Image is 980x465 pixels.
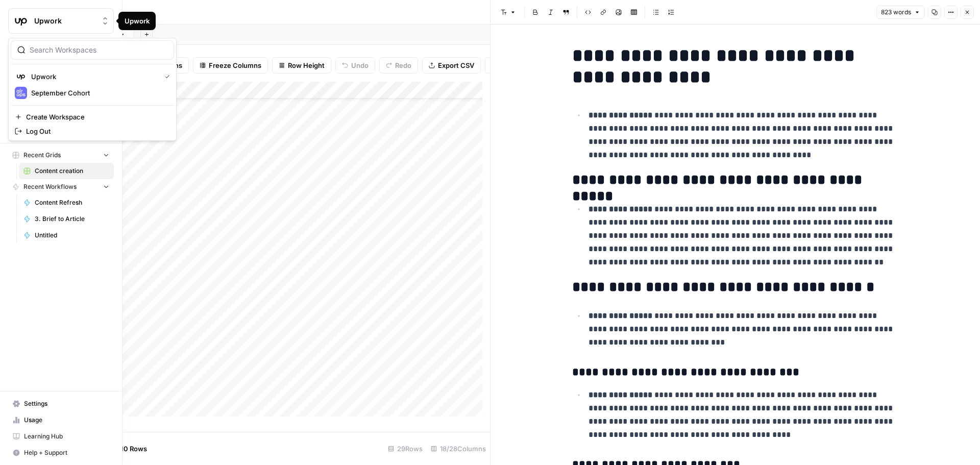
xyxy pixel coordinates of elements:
a: Content creation [19,163,114,179]
span: Undo [351,60,369,70]
button: Redo [379,57,418,74]
span: Content Refresh [35,198,109,207]
span: Recent Grids [23,151,61,160]
button: Freeze Columns [193,57,268,74]
span: Create Workspace [26,112,166,122]
button: Workspace: Upwork [8,8,114,34]
span: Add 10 Rows [106,444,147,454]
a: Usage [8,412,114,428]
a: Settings [8,396,114,412]
a: Learning Hub [8,428,114,445]
div: Workspace: Upwork [8,38,177,141]
a: Log Out [11,124,174,138]
button: 823 words [876,6,925,19]
button: Undo [335,57,375,74]
a: Content Refresh [19,194,114,211]
span: Export CSV [438,60,474,70]
a: Create Workspace [11,110,174,124]
span: 3. Brief to Article [35,214,109,224]
img: Upwork Logo [12,12,30,30]
span: Row Height [288,60,325,70]
button: Recent Grids [8,148,114,163]
button: Recent Workflows [8,179,114,194]
span: Usage [24,415,109,425]
span: Help + Support [24,448,109,457]
span: September Cohort [31,88,166,98]
button: Export CSV [422,57,481,74]
span: Settings [24,399,109,408]
img: Upwork Logo [15,70,27,83]
span: Upwork [34,16,96,26]
button: Help + Support [8,445,114,461]
span: Untitled [35,231,109,240]
input: Search Workspaces [30,45,167,55]
div: 29 Rows [384,440,427,457]
span: 823 words [881,8,911,17]
div: 18/28 Columns [427,440,490,457]
span: Log Out [26,126,166,136]
span: Upwork [31,71,157,82]
a: Untitled [19,227,114,243]
span: Content creation [35,166,109,176]
span: Redo [395,60,411,70]
a: 3. Brief to Article [19,211,114,227]
span: Freeze Columns [209,60,261,70]
span: Learning Hub [24,432,109,441]
img: September Cohort Logo [15,87,27,99]
span: Recent Workflows [23,182,77,191]
button: Row Height [272,57,331,74]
